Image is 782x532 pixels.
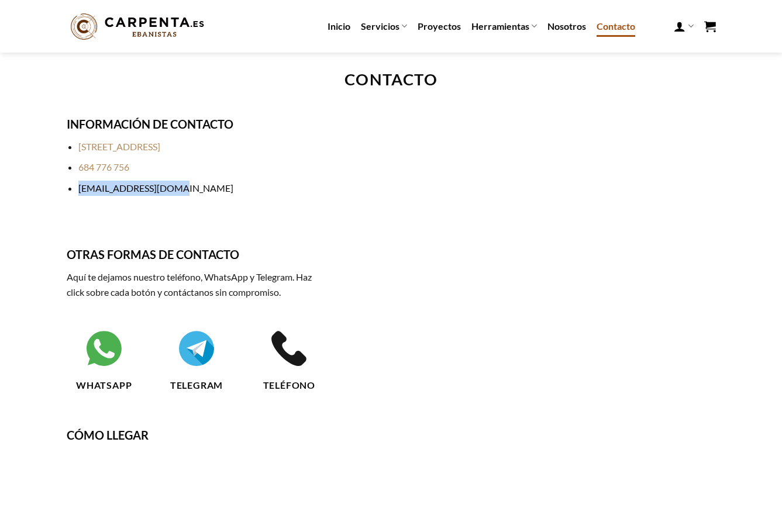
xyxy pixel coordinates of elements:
a: [STREET_ADDRESS] [78,141,160,152]
a: Inicio [328,16,350,37]
img: Carpenta.es [67,11,208,43]
p: Aquí te dejamos nuestro teléfono, WhatsApp y Telegram. Haz click sobre cada botón y contáctanos s... [67,270,327,299]
a: Telegram [159,329,234,391]
h3: CÓMO LLEGAR [67,426,716,444]
a: Teléfono [252,329,326,391]
a: Contacto [597,16,635,37]
h3: INFORMACIÓN DE CONTACTO [67,115,327,133]
a: Herramientas [471,15,537,37]
h5: WhatsApp [67,379,142,391]
a: WhatsApp [67,329,142,391]
strong: CONTACTO [345,70,437,89]
a: Proyectos [418,16,461,37]
a: [EMAIL_ADDRESS][DOMAIN_NAME] [78,182,233,194]
h5: Telegram [159,379,234,391]
a: Servicios [361,15,407,37]
a: 684 776 756 [78,161,129,172]
h5: Teléfono [252,379,326,391]
h3: OTRAS FORMAS DE CONTACTO [67,245,327,264]
a: Nosotros [547,16,586,37]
